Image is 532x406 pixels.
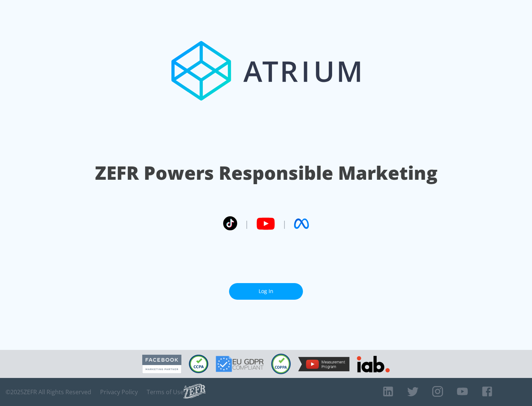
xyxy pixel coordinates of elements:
a: Privacy Policy [100,388,138,396]
span: | [245,218,249,229]
img: GDPR Compliant [216,356,264,372]
img: CCPA Compliant [189,355,208,373]
img: IAB [357,356,390,372]
img: COPPA Compliant [271,354,291,374]
img: YouTube Measurement Program [298,357,349,371]
a: Terms of Use [147,388,184,396]
img: Facebook Marketing Partner [142,355,181,374]
h1: ZEFR Powers Responsible Marketing [95,160,437,186]
span: | [282,218,287,229]
a: Log In [229,283,303,300]
span: © 2025 ZEFR All Rights Reserved [6,388,91,396]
